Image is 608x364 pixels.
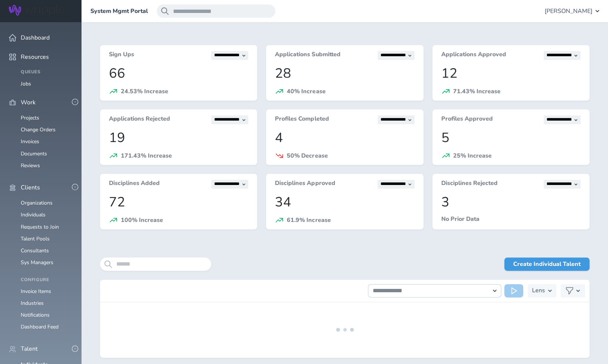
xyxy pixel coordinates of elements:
[21,138,39,145] a: Invoices
[21,150,47,157] a: Documents
[109,51,134,60] h3: Sign Ups
[441,66,581,81] p: 12
[532,284,545,297] h3: Lens
[545,8,592,14] span: [PERSON_NAME]
[504,284,523,297] button: Run Action
[21,184,40,191] span: Clients
[21,247,49,254] a: Consultants
[275,66,414,81] p: 28
[109,195,248,210] p: 72
[275,115,329,124] h3: Profiles Completed
[545,4,599,18] button: [PERSON_NAME]
[109,130,248,145] p: 19
[109,66,248,81] p: 66
[275,180,335,189] h3: Disciplines Approved
[21,34,50,41] span: Dashboard
[453,87,501,95] span: 71.43% Increase
[275,51,340,60] h3: Applications Submitted
[453,152,492,160] span: 25% Increase
[90,8,148,14] a: System Mgmt Portal
[21,223,59,230] a: Requests to Join
[121,152,172,160] span: 171.43% Increase
[21,277,73,283] h4: Configure
[275,130,414,145] p: 4
[21,70,73,75] h4: Queues
[21,199,53,206] a: Organizations
[441,180,498,189] h3: Disciplines Rejected
[21,346,38,352] span: Talent
[9,5,64,16] img: Wripple
[72,99,78,105] button: -
[21,114,39,121] a: Projects
[21,235,50,242] a: Talent Pools
[21,80,31,87] a: Jobs
[21,323,59,330] a: Dashboard Feed
[21,300,44,307] a: Industries
[275,195,414,210] p: 34
[72,346,78,352] button: -
[109,180,160,189] h3: Disciplines Added
[21,54,49,60] span: Resources
[21,162,40,169] a: Reviews
[21,99,36,106] span: Work
[121,87,168,95] span: 24.53% Increase
[287,152,328,160] span: 50% Decrease
[21,288,51,295] a: Invoice Items
[287,87,325,95] span: 40% Increase
[528,284,556,297] button: Lens
[441,51,506,60] h3: Applications Approved
[441,195,581,210] p: 3
[441,115,493,124] h3: Profiles Approved
[109,115,170,124] h3: Applications Rejected
[441,215,479,223] span: No Prior Data
[504,257,589,271] a: Create Individual Talent
[72,184,78,190] button: -
[21,126,56,133] a: Change Orders
[21,259,53,266] a: Sys Managers
[287,216,330,224] span: 61.9% Increase
[441,130,581,145] p: 5
[21,311,50,318] a: Notifications
[21,211,46,218] a: Individuals
[121,216,163,224] span: 100% Increase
